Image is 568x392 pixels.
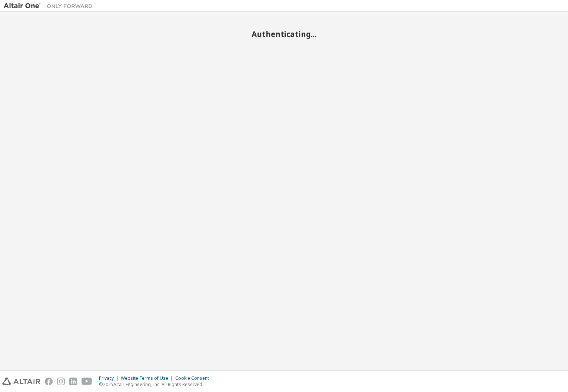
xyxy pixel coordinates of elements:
img: facebook.svg [45,378,53,385]
img: linkedin.svg [69,378,77,385]
img: Altair One [4,2,96,10]
img: youtube.svg [82,378,92,385]
p: © 2025 Altair Engineering, Inc. All Rights Reserved. [99,381,213,388]
div: Website Terms of Use [121,375,175,381]
div: Cookie Consent [175,375,213,381]
h2: Authenticating... [4,29,564,39]
img: altair_logo.svg [2,378,40,385]
div: Privacy [99,375,121,381]
img: instagram.svg [57,378,65,385]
